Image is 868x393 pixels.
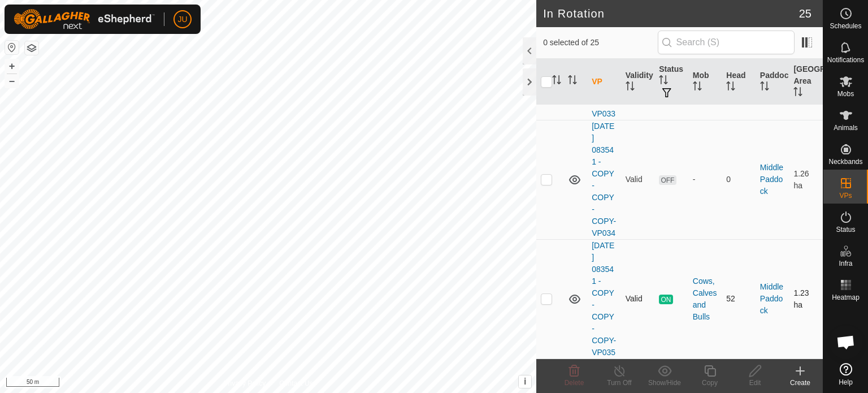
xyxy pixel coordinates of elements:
th: Status [654,59,688,105]
span: JU [177,14,187,25]
td: 0 [722,120,756,239]
span: i [524,377,526,386]
td: 1.23 ha [789,239,823,359]
span: Notifications [827,57,864,63]
span: VPs [839,192,852,199]
p-sorticon: Activate to sort [793,89,802,98]
button: i [519,375,531,388]
p-sorticon: Activate to sort [568,77,577,86]
p-sorticon: Activate to sort [693,83,702,92]
div: Create [778,378,823,388]
p-sorticon: Activate to sort [760,83,769,92]
a: [DATE] 083541 - COPY - COPY - COPY-VP034 [592,122,616,237]
th: Validity [621,59,655,105]
div: Show/Hide [642,378,687,388]
th: [GEOGRAPHIC_DATA] Area [789,59,823,105]
button: Map Layers [25,41,38,55]
div: Turn Off [597,378,642,388]
th: Head [722,59,756,105]
div: Copy [687,378,732,388]
div: Cows, Calves and Bulls [693,275,718,323]
p-sorticon: Activate to sort [726,83,735,92]
span: OFF [659,175,676,185]
span: Heatmap [832,294,860,301]
span: Help [839,379,853,386]
input: Search (S) [658,31,795,54]
th: VP [587,59,621,105]
p-sorticon: Activate to sort [659,77,668,86]
td: Valid [621,239,655,359]
button: + [5,59,19,73]
span: Schedules [830,23,861,29]
td: 1.26 ha [789,120,823,239]
p-sorticon: Activate to sort [626,83,635,92]
a: Contact Us [279,378,313,388]
a: Privacy Policy [224,378,266,388]
div: Open chat [829,325,863,359]
th: Paddock [756,59,789,105]
span: Mobs [837,90,854,97]
a: [DATE] 083541 - COPY - COPY - COPY-VP033 [592,2,616,118]
span: ON [659,295,672,304]
span: Neckbands [828,158,862,165]
td: Valid [621,120,655,239]
a: Middle Paddock [760,163,783,196]
span: Status [836,226,855,233]
span: 0 selected of 25 [543,37,657,49]
span: Delete [565,379,584,387]
a: Middle Paddock [760,282,783,315]
th: Mob [688,59,722,105]
span: 25 [799,5,811,22]
a: Help [823,359,868,390]
a: [DATE] 083541 - COPY - COPY - COPY-VP035 [592,241,616,357]
button: Reset Map [5,41,19,54]
div: - [693,174,718,185]
button: – [5,74,19,88]
img: Gallagher Logo [14,9,155,29]
span: Infra [839,260,852,267]
p-sorticon: Activate to sort [552,77,561,86]
h2: In Rotation [543,7,799,20]
span: Animals [834,124,858,131]
div: Edit [732,378,778,388]
td: 52 [722,239,756,359]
